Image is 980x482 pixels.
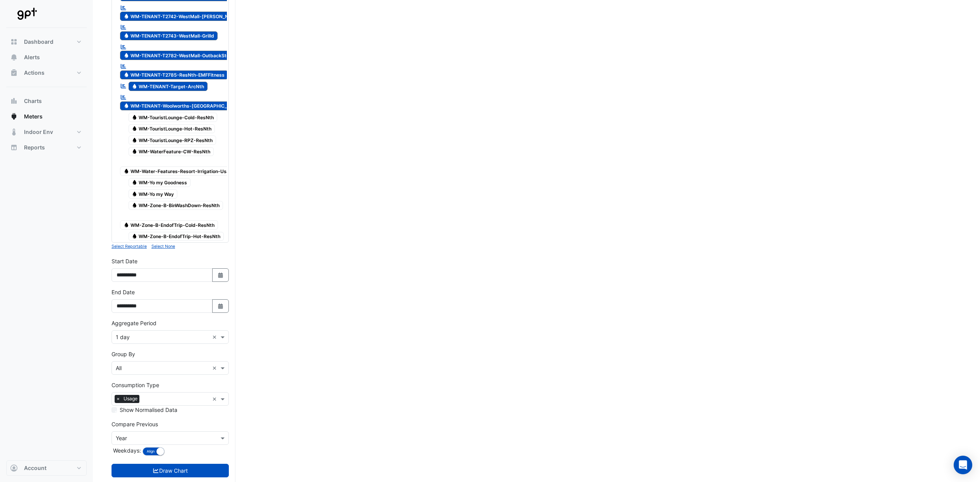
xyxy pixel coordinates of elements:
label: Compare Previous [112,420,158,428]
fa-icon: Water [132,83,137,89]
button: Alerts [6,50,87,65]
fa-icon: Water [132,191,137,197]
label: Consumption Type [112,381,159,389]
fa-icon: Water [124,103,129,109]
button: Draw Chart [112,464,229,477]
span: WM-TENANT-T2743-WestMall-Grilld [120,31,218,41]
fa-icon: Reportable [120,24,127,31]
span: Meters [24,113,43,120]
button: Actions [6,65,87,81]
span: WM-TENANT-Woolworths-[GEOGRAPHIC_DATA] [120,101,245,111]
fa-icon: Water [132,180,137,185]
fa-icon: Water [132,202,137,208]
fa-icon: Water [132,137,137,143]
span: Dashboard [24,38,53,46]
span: WM-Yo my Goodness [129,178,191,187]
app-icon: Indoor Env [10,128,18,136]
span: Clear [212,364,219,372]
span: WM-TouristLounge-Hot-ResNth [129,124,215,134]
button: Meters [6,109,87,124]
label: Group By [112,350,135,358]
button: Charts [6,93,87,109]
app-icon: Reports [10,144,18,151]
fa-icon: Reportable [120,63,127,70]
fa-icon: Water [124,72,129,78]
button: Reports [6,140,87,155]
fa-icon: Reportable [120,82,127,89]
app-icon: Meters [10,113,18,120]
app-icon: Dashboard [10,38,18,46]
span: WM-Zone-B-EndofTrip-Hot-ResNth [129,232,224,241]
span: WM-TENANT-T2742-WestMall-[PERSON_NAME] [120,12,244,21]
span: WM-TENANT-Target-ArcNth [129,82,208,91]
div: Open Intercom Messenger [954,456,972,474]
span: Usage [122,395,139,403]
fa-icon: Water [124,13,129,19]
label: Start Date [112,257,137,265]
fa-icon: Select Date [217,272,224,278]
app-icon: Actions [10,69,18,77]
span: WM-Zone-B-EndofTrip-Cold-ResNth [120,220,218,230]
label: Show Normalised Data [120,406,177,414]
span: Account [24,464,46,472]
fa-icon: Water [124,52,129,58]
fa-icon: Reportable [120,94,127,101]
fa-icon: Reportable [120,4,127,11]
span: WM-WaterFeature-CW-ResNth [129,147,214,156]
label: Aggregate Period [112,319,156,327]
small: Select None [151,244,175,249]
button: Dashboard [6,34,87,50]
button: Account [6,460,87,476]
span: Indoor Env [24,128,53,136]
fa-icon: Water [132,233,137,239]
fa-icon: Water [124,168,129,174]
button: Indoor Env [6,124,87,140]
span: Clear [212,395,219,403]
fa-icon: Water [132,114,137,120]
span: Clear [212,333,219,341]
span: WM-TENANT-T2782-WestMall-OutbackSteakhouse [120,51,252,60]
span: Charts [24,97,42,105]
fa-icon: Select Date [217,303,224,309]
fa-icon: Water [132,126,137,132]
small: Select Reportable [112,244,147,249]
img: Company Logo [9,6,44,22]
span: WM-TENANT-T2785-ResNth-EMFFitness [120,70,228,80]
button: Select Reportable [112,243,147,250]
span: Actions [24,69,45,77]
span: WM-Yo my Way [129,189,178,199]
fa-icon: Water [124,222,129,228]
button: Select None [151,243,175,250]
span: Alerts [24,53,40,61]
label: Weekdays: [112,446,141,455]
label: End Date [112,288,135,296]
span: WM-TouristLounge-Cold-ResNth [129,113,218,122]
fa-icon: Water [132,149,137,154]
span: Reports [24,144,45,151]
span: WM-Water-Features-Resort-Irrigation-Usage [120,166,239,176]
app-icon: Alerts [10,53,18,61]
fa-icon: Water [124,33,129,39]
fa-icon: Reportable [120,43,127,50]
span: WM-Zone-B-BinWashDown-ResNth [129,201,223,210]
app-icon: Charts [10,97,18,105]
span: × [115,395,122,403]
span: WM-TouristLounge-RPZ-ResNth [129,136,216,145]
